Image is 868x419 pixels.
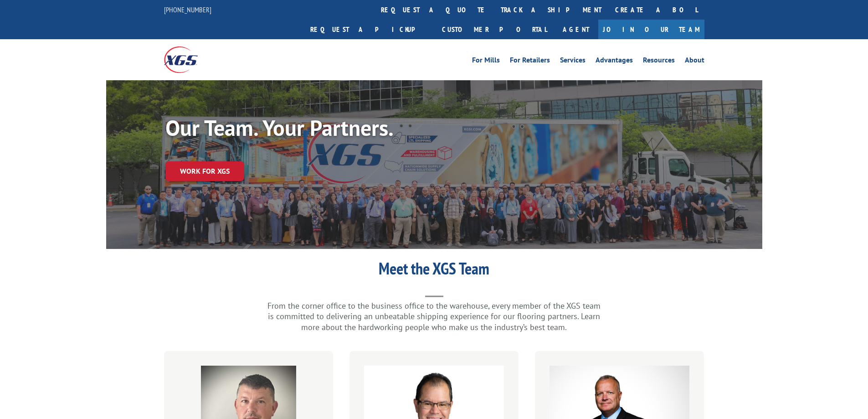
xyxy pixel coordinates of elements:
[252,260,616,281] h1: Meet the XGS Team
[560,57,586,67] a: Services
[252,300,616,333] p: From the corner office to the business office to the warehouse, every member of the XGS team is c...
[598,20,704,39] a: Join Our Team
[596,57,633,67] a: Advantages
[510,57,550,67] a: For Retailers
[165,117,439,143] h1: Our Team. Your Partners.
[472,57,500,67] a: For Mills
[554,20,598,39] a: Agent
[164,5,211,14] a: [PHONE_NUMBER]
[685,57,704,67] a: About
[303,20,435,39] a: Request a pickup
[165,161,244,181] a: Work for XGS
[643,57,675,67] a: Resources
[435,20,554,39] a: Customer Portal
